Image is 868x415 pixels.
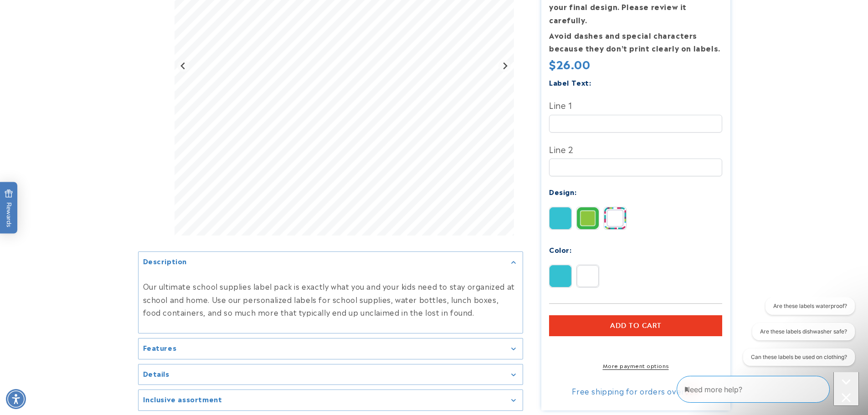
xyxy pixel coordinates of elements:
[143,369,169,378] h2: Details
[550,207,571,229] img: Solid
[549,186,576,197] label: Design:
[143,395,222,404] h2: Inclusive assortment
[549,244,572,255] label: Color:
[549,57,591,71] span: $26.00
[177,60,190,72] button: Go to last slide
[677,372,859,406] iframe: Gorgias Floating Chat
[577,207,599,229] img: Border
[549,142,722,156] label: Line 2
[550,265,571,287] img: Teal
[549,361,722,369] a: More payment options
[604,207,626,229] img: Stripes
[549,315,722,336] button: Add to cart
[139,364,523,384] summary: Details
[549,77,591,87] label: Label Text:
[7,342,115,369] iframe: Sign Up via Text for Offers
[143,279,518,318] p: Our ultimate school supplies label pack is exactly what you and your kids need to stay organized ...
[5,189,13,227] span: Rewards
[139,338,523,359] summary: Features
[498,60,511,72] button: Next slide
[6,389,26,409] div: Accessibility Menu
[549,386,722,395] div: Free shipping for orders over
[143,256,187,266] h2: Description
[577,265,599,287] img: White
[143,343,177,352] h2: Features
[549,97,722,112] label: Line 1
[610,322,662,330] span: Add to cart
[735,297,859,374] iframe: Gorgias live chat conversation starters
[139,390,523,410] summary: Inclusive assortment
[139,252,523,272] summary: Description
[549,30,720,54] strong: Avoid dashes and special characters because they don’t print clearly on labels.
